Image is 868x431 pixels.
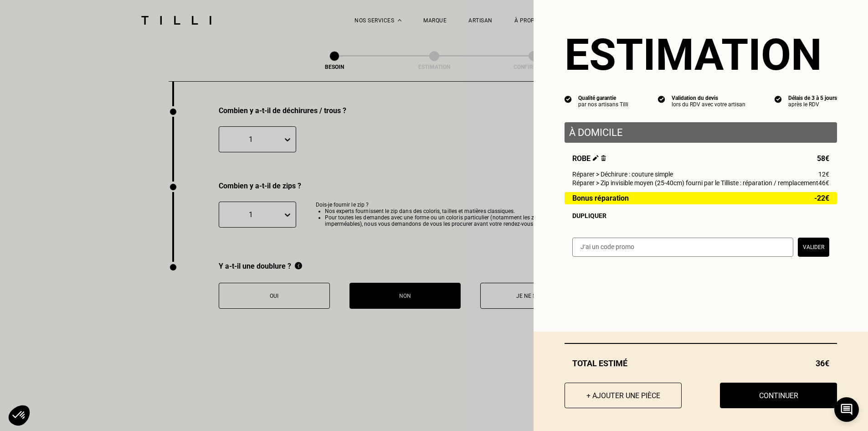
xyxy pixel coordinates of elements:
[565,29,837,80] section: Estimation
[572,238,793,257] input: J‘ai un code promo
[816,358,829,368] span: 36€
[658,95,665,103] img: icon list info
[578,95,628,101] div: Qualité garantie
[817,154,829,163] span: 58€
[788,95,837,101] div: Délais de 3 à 5 jours
[593,155,599,161] img: Éditer
[814,194,829,202] span: -22€
[775,95,782,103] img: icon list info
[569,127,832,138] p: À domicile
[672,95,745,101] div: Validation du devis
[565,358,837,368] div: Total estimé
[572,212,829,219] div: Dupliquer
[798,238,829,257] button: Valider
[578,101,628,108] div: par nos artisans Tilli
[601,155,606,161] img: Supprimer
[788,101,837,108] div: après le RDV
[572,194,629,202] span: Bonus réparation
[572,179,818,187] span: Réparer > Zip invisible moyen (25-40cm) fourni par le Tilliste : réparation / remplacement
[818,171,829,178] span: 12€
[672,101,745,108] div: lors du RDV avec votre artisan
[565,383,682,408] button: + Ajouter une pièce
[572,154,606,163] span: Robe
[565,95,572,103] img: icon list info
[572,171,673,178] span: Réparer > Déchirure : couture simple
[720,383,837,408] button: Continuer
[818,179,829,187] span: 46€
